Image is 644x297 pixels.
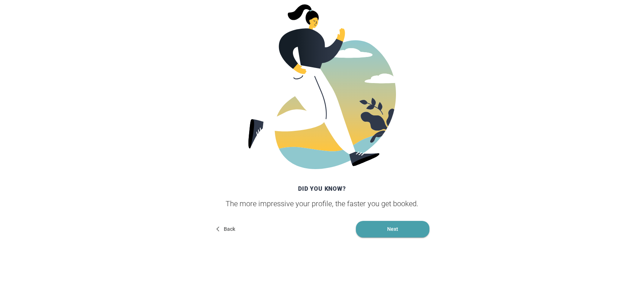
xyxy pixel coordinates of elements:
button: Next [356,221,429,237]
div: Did you know? [212,181,432,196]
img: Breezing [248,4,396,169]
button: Back [215,221,238,237]
div: The more impressive your profile, the faster you get booked. [212,199,432,208]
